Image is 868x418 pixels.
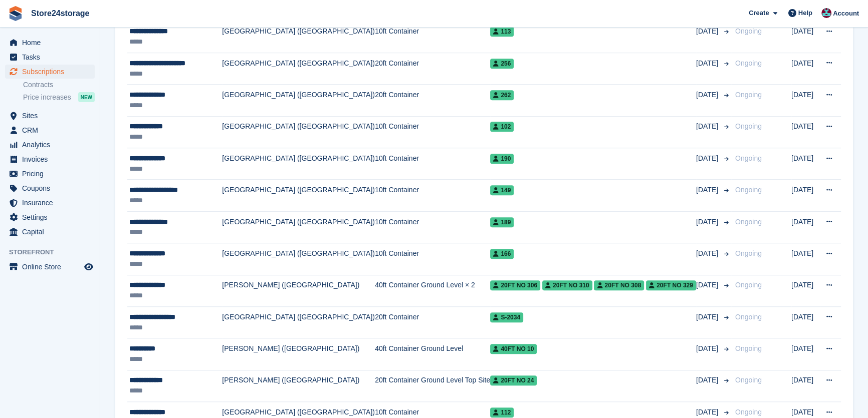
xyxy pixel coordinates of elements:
span: 20FT No 24 [490,375,537,385]
span: 149 [490,185,514,195]
span: Ongoing [735,376,762,384]
td: [DATE] [791,148,820,180]
span: Sites [22,109,82,123]
td: 10ft Container [375,21,490,53]
td: [DATE] [791,21,820,53]
span: [DATE] [696,280,720,290]
td: 20ft Container [375,306,490,338]
span: Ongoing [735,27,762,35]
span: 190 [490,154,514,164]
span: [DATE] [696,375,720,385]
img: stora-icon-8386f47178a22dfd0bd8f6a31ec36ba5ce8667c1dd55bd0f319d3a0aa187defe.svg [8,6,23,21]
span: 20ft No 310 [542,280,592,290]
span: 166 [490,249,514,259]
span: 40ft No 10 [490,344,537,354]
span: Capital [22,225,82,239]
td: [PERSON_NAME] ([GEOGRAPHIC_DATA]) [222,370,375,401]
span: [DATE] [696,248,720,259]
a: Store24storage [27,5,94,22]
a: menu [5,109,95,123]
span: Invoices [22,152,82,166]
a: menu [5,225,95,239]
a: menu [5,181,95,195]
span: [DATE] [696,121,720,132]
td: 10ft Container [375,211,490,243]
td: [DATE] [791,275,820,306]
span: Ongoing [735,91,762,99]
td: 40ft Container Ground Level × 2 [375,275,490,306]
a: Price increases NEW [23,92,95,103]
td: 20ft Container [375,85,490,116]
span: Ongoing [735,186,762,194]
img: George [821,8,831,18]
a: menu [5,167,95,181]
span: S-2034 [490,312,523,322]
span: Ongoing [735,218,762,226]
td: [GEOGRAPHIC_DATA] ([GEOGRAPHIC_DATA]) [222,53,375,84]
td: 20ft Container [375,53,490,84]
td: 10ft Container [375,243,490,275]
td: [DATE] [791,370,820,401]
span: 20ft No 308 [594,280,644,290]
a: menu [5,138,95,152]
span: Subscriptions [22,65,82,79]
span: Ongoing [735,344,762,352]
td: 20ft Container Ground Level Top Site [375,370,490,401]
td: [PERSON_NAME] ([GEOGRAPHIC_DATA]) [222,275,375,306]
a: menu [5,50,95,64]
td: [GEOGRAPHIC_DATA] ([GEOGRAPHIC_DATA]) [222,148,375,180]
span: Settings [22,210,82,224]
td: [GEOGRAPHIC_DATA] ([GEOGRAPHIC_DATA]) [222,21,375,53]
span: 20ft No 306 [490,280,540,290]
a: Contracts [23,80,95,90]
span: Ongoing [735,59,762,67]
div: NEW [78,92,95,102]
span: Tasks [22,50,82,64]
td: [GEOGRAPHIC_DATA] ([GEOGRAPHIC_DATA]) [222,85,375,116]
span: Ongoing [735,281,762,289]
td: [GEOGRAPHIC_DATA] ([GEOGRAPHIC_DATA]) [222,306,375,338]
td: [GEOGRAPHIC_DATA] ([GEOGRAPHIC_DATA]) [222,243,375,275]
span: [DATE] [696,153,720,164]
span: Ongoing [735,313,762,321]
td: [DATE] [791,211,820,243]
span: [DATE] [696,90,720,100]
span: Storefront [9,247,100,257]
span: [DATE] [696,26,720,37]
span: [DATE] [696,407,720,417]
a: menu [5,152,95,166]
td: [DATE] [791,180,820,211]
span: Ongoing [735,249,762,257]
span: [DATE] [696,343,720,354]
span: Help [798,8,812,18]
span: Ongoing [735,122,762,130]
span: Create [749,8,769,18]
span: 262 [490,90,514,100]
td: [DATE] [791,116,820,148]
td: [DATE] [791,243,820,275]
span: 20ft No 329 [646,280,696,290]
span: Account [833,9,859,19]
span: Analytics [22,138,82,152]
a: menu [5,210,95,224]
span: 102 [490,122,514,132]
span: 189 [490,217,514,227]
span: Ongoing [735,408,762,416]
span: 256 [490,59,514,69]
td: [DATE] [791,85,820,116]
td: [GEOGRAPHIC_DATA] ([GEOGRAPHIC_DATA]) [222,180,375,211]
span: 112 [490,407,514,417]
span: [DATE] [696,58,720,69]
a: menu [5,65,95,79]
td: [DATE] [791,306,820,338]
td: 10ft Container [375,116,490,148]
span: Pricing [22,167,82,181]
a: menu [5,196,95,210]
span: [DATE] [696,217,720,227]
td: 10ft Container [375,148,490,180]
td: [PERSON_NAME] ([GEOGRAPHIC_DATA]) [222,338,375,370]
a: Preview store [83,261,95,273]
td: [DATE] [791,53,820,84]
span: Home [22,36,82,50]
a: menu [5,123,95,137]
